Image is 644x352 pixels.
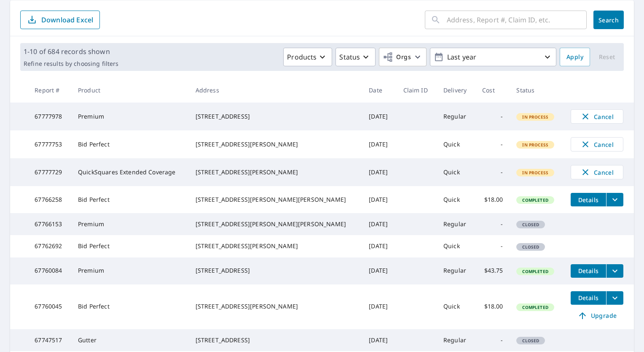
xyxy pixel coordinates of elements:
[362,284,396,329] td: [DATE]
[28,186,71,213] td: 67766258
[475,329,510,351] td: -
[28,130,71,158] td: 67777753
[71,235,189,257] td: Bid Perfect
[196,266,356,275] div: [STREET_ADDRESS]
[580,167,614,177] span: Cancel
[28,235,71,257] td: 67762692
[71,78,189,103] th: Product
[580,139,614,149] span: Cancel
[430,48,556,66] button: Last year
[379,48,427,66] button: Orgs
[362,130,396,158] td: [DATE]
[475,235,510,257] td: -
[437,103,475,130] td: Regular
[71,130,189,158] td: Bid Perfect
[606,193,623,206] button: filesDropdownBtn-67766258
[24,60,118,68] p: Refine results by choosing filters
[517,268,553,274] span: Completed
[437,130,475,158] td: Quick
[475,257,510,284] td: $43.75
[71,329,189,351] td: Gutter
[28,284,71,329] td: 67760045
[510,78,563,103] th: Status
[606,264,623,278] button: filesDropdownBtn-67760084
[437,213,475,235] td: Regular
[383,52,411,62] span: Orgs
[71,158,189,186] td: QuickSquares Extended Coverage
[444,50,542,65] p: Last year
[571,193,606,206] button: detailsBtn-67766258
[41,15,93,24] p: Download Excel
[196,112,356,121] div: [STREET_ADDRESS]
[28,103,71,130] td: 67777978
[196,242,356,250] div: [STREET_ADDRESS][PERSON_NAME]
[339,52,360,62] p: Status
[28,158,71,186] td: 67777729
[475,186,510,213] td: $18.00
[437,158,475,186] td: Quick
[571,109,623,124] button: Cancel
[517,338,544,344] span: Closed
[517,142,553,148] span: In Process
[571,165,623,179] button: Cancel
[593,11,624,29] button: Search
[437,78,475,103] th: Delivery
[571,291,606,305] button: detailsBtn-67760045
[71,213,189,235] td: Premium
[24,46,118,57] p: 1-10 of 684 records shown
[196,220,356,228] div: [STREET_ADDRESS][PERSON_NAME][PERSON_NAME]
[517,197,553,203] span: Completed
[517,222,544,227] span: Closed
[196,168,356,176] div: [STREET_ADDRESS][PERSON_NAME]
[283,48,332,66] button: Products
[606,291,623,305] button: filesDropdownBtn-67760045
[576,196,601,204] span: Details
[566,52,583,62] span: Apply
[196,140,356,149] div: [STREET_ADDRESS][PERSON_NAME]
[71,186,189,213] td: Bid Perfect
[571,309,623,322] a: Upgrade
[362,257,396,284] td: [DATE]
[560,48,590,66] button: Apply
[362,158,396,186] td: [DATE]
[335,48,376,66] button: Status
[475,213,510,235] td: -
[580,111,614,122] span: Cancel
[189,78,362,103] th: Address
[437,257,475,284] td: Regular
[28,78,71,103] th: Report #
[28,213,71,235] td: 67766153
[437,235,475,257] td: Quick
[447,8,587,32] input: Address, Report #, Claim ID, etc.
[600,16,617,24] span: Search
[475,158,510,186] td: -
[71,103,189,130] td: Premium
[576,267,601,275] span: Details
[362,186,396,213] td: [DATE]
[475,103,510,130] td: -
[437,329,475,351] td: Regular
[196,302,356,311] div: [STREET_ADDRESS][PERSON_NAME]
[475,130,510,158] td: -
[362,235,396,257] td: [DATE]
[437,284,475,329] td: Quick
[196,195,356,204] div: [STREET_ADDRESS][PERSON_NAME][PERSON_NAME]
[517,114,553,120] span: In Process
[475,78,510,103] th: Cost
[576,311,618,321] span: Upgrade
[362,78,396,103] th: Date
[362,329,396,351] td: [DATE]
[397,78,437,103] th: Claim ID
[517,244,544,250] span: Closed
[517,170,553,176] span: In Process
[28,329,71,351] td: 67747517
[71,257,189,284] td: Premium
[517,304,553,310] span: Completed
[287,52,317,62] p: Products
[475,284,510,329] td: $18.00
[437,186,475,213] td: Quick
[196,336,356,344] div: [STREET_ADDRESS]
[571,264,606,278] button: detailsBtn-67760084
[71,284,189,329] td: Bid Perfect
[362,213,396,235] td: [DATE]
